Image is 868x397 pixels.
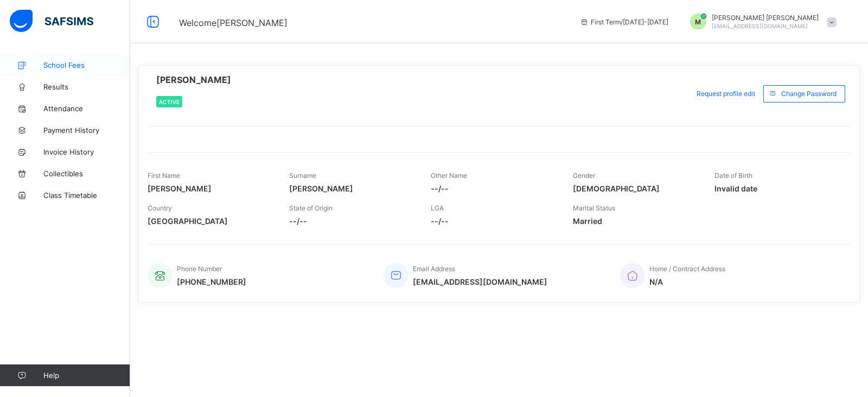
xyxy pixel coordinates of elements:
span: Help [43,371,130,380]
img: safsims [10,10,93,33]
span: Gender [573,171,595,180]
span: School Fees [43,61,130,69]
span: Other Name [431,171,467,180]
button: Open asap [825,359,857,392]
span: Active [159,99,180,105]
span: Married [573,216,698,226]
span: Results [43,82,130,91]
span: Surname [289,171,316,180]
span: [PHONE_NUMBER] [177,277,246,286]
span: [EMAIL_ADDRESS][DOMAIN_NAME] [712,23,808,29]
span: Email Address [413,265,455,273]
span: Request profile edit [697,89,755,98]
div: MosesJo-Madugu [679,14,842,30]
span: Date of Birth [714,171,752,180]
span: [PERSON_NAME] [PERSON_NAME] [712,14,819,22]
span: Class Timetable [43,191,130,200]
span: Country [148,204,172,212]
span: [PERSON_NAME] [156,74,231,85]
span: Invalid date [714,184,840,193]
span: First Name [148,171,180,180]
span: [PERSON_NAME] [289,184,414,193]
span: N/A [649,277,725,286]
span: [GEOGRAPHIC_DATA] [148,216,273,226]
span: M [695,18,701,26]
span: Welcome [PERSON_NAME] [179,17,288,28]
span: Marital Status [573,204,615,212]
span: State of Origin [289,204,333,212]
span: LGA [431,204,444,212]
span: session/term information [580,18,668,26]
span: --/-- [431,184,556,193]
span: Collectibles [43,169,130,178]
span: Invoice History [43,148,130,156]
span: --/-- [431,216,556,226]
span: Attendance [43,104,130,113]
span: Home / Contract Address [649,265,725,273]
span: Phone Number [177,265,222,273]
span: [DEMOGRAPHIC_DATA] [573,184,698,193]
span: Change Password [781,89,837,98]
span: Payment History [43,126,130,135]
span: [PERSON_NAME] [148,184,273,193]
span: [EMAIL_ADDRESS][DOMAIN_NAME] [413,277,547,286]
span: --/-- [289,216,414,226]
